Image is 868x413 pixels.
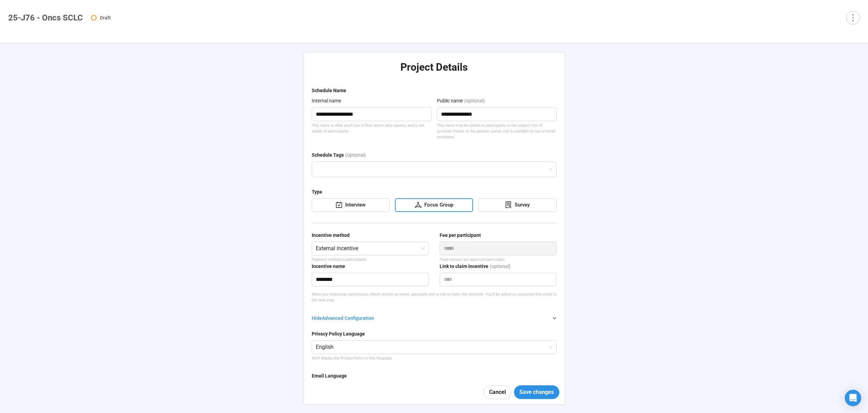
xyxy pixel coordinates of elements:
[505,201,512,208] span: solution
[514,385,559,399] button: Save changes
[312,87,346,94] div: Schedule Name
[312,61,557,74] h2: Project Details
[422,201,453,209] div: Focus Group
[312,97,341,104] div: Internal name
[312,123,431,134] div: This name is what you'll see in here and in data exports, and is not visible to participants
[415,201,422,208] span: deployment-unit
[336,201,342,208] span: carry-out
[512,201,530,209] div: Survey
[312,372,347,380] div: Email Language
[440,231,481,239] div: Fee per participant
[437,123,557,140] div: This name may be shown to participants in the subject line of screener invites, in the panelist p...
[437,97,463,104] div: Public name
[312,314,548,322] div: Hide Advanced Configuration
[312,291,557,303] p: When you incentivize participants, they'll receive an email, optionally with a link to claim the ...
[316,341,553,354] span: English
[345,151,366,161] div: (optional)
[100,15,111,20] span: Draft
[312,151,344,159] div: Schedule Tags
[312,188,322,196] div: Type
[848,13,857,22] span: more
[489,388,506,396] span: Cancel
[484,385,511,399] button: Cancel
[440,262,488,270] div: Link to claim incentive
[342,201,366,209] div: Interview
[519,388,554,396] span: Save changes
[312,355,557,361] div: We'll display the Privacy Policy in this language
[553,316,557,320] span: right
[312,231,350,239] div: Incentive method
[316,242,425,255] span: External incentive
[312,262,345,270] div: Incentive name
[440,257,557,262] div: Fixed amount per approved participant
[312,314,557,322] div: HideAdvanced Configuration
[490,262,511,273] div: (optional)
[8,13,83,23] h1: 25-J76 - Oncs SCLC
[845,390,861,406] div: Open Intercom Messenger
[464,97,485,107] div: (optional)
[312,257,429,262] p: Payment method to participants
[846,11,860,25] button: more
[312,330,365,338] div: Privacy Policy Language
